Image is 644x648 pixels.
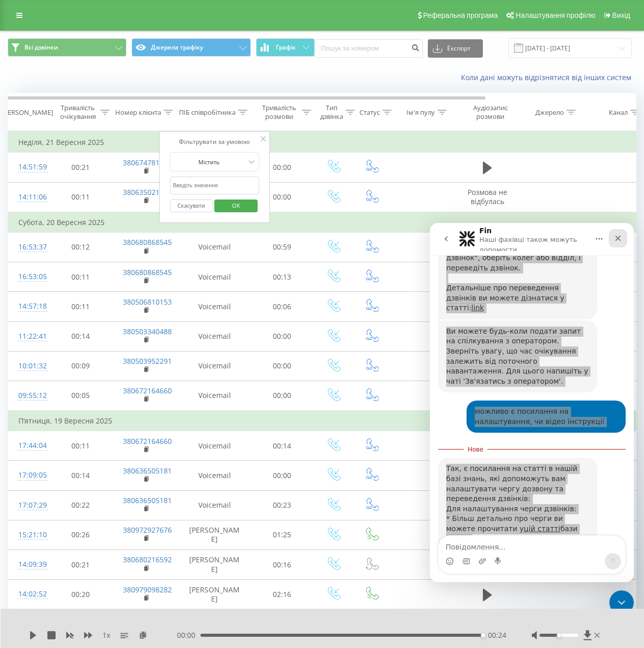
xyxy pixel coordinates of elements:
span: Налаштування профілю [516,11,595,19]
div: 11:22:41 [18,327,39,346]
div: 17:09:05 [18,465,39,485]
td: 00:20 [49,580,113,609]
div: Канал [609,108,628,117]
td: Voicemail [179,262,250,292]
span: 00:00 [177,630,200,640]
td: 00:00 [250,461,314,490]
td: 00:14 [49,461,113,490]
textarea: Повідомлення... [9,313,195,330]
td: Voicemail [179,490,250,520]
input: Введіть значення [170,177,260,194]
button: Графік [256,38,315,57]
div: Так, є посилання на статті в нашій базі знань, які допоможуть вам налаштувати чергу дозвону та пе... [8,235,167,427]
a: 380503340488 [123,327,172,336]
a: цій статті [94,302,131,310]
a: 380636505181 [123,495,172,505]
div: ПІБ співробітника [179,108,236,117]
button: Джерела трафіку [132,38,250,57]
td: [PERSON_NAME] [179,520,250,550]
button: Скасувати [170,200,213,212]
td: 00:11 [49,431,113,461]
td: 00:11 [49,292,113,321]
button: Надіслати повідомлення… [175,330,191,346]
div: 14:11:06 [18,187,39,207]
td: 00:11 [49,262,113,292]
td: Voicemail [179,292,250,321]
td: Voicemail [179,232,250,262]
a: 380672164660 [123,386,172,395]
td: 01:25 [250,520,314,550]
td: Voicemail [179,321,250,351]
td: 00:23 [250,490,314,520]
a: 380680868545 [123,267,172,277]
span: Графік [276,44,296,51]
td: 00:59 [250,232,314,262]
div: Номер клієнта [115,108,161,117]
td: 00:12 [49,232,113,262]
td: 00:06 [250,292,314,321]
td: 00:00 [250,321,314,351]
span: OK [222,197,250,213]
td: 00:11 [49,182,113,212]
iframe: Intercom live chat [609,590,634,615]
button: Завантажити вкладений файл [48,334,57,342]
div: Ім'я пулу [406,108,435,117]
td: Voicemail [179,431,250,461]
a: 380680216592 [123,555,172,564]
button: вибір GIF-файлів [32,334,40,342]
td: 02:16 [250,580,314,609]
td: 00:00 [250,182,314,212]
a: 380635021214 [123,187,172,197]
td: 00:14 [49,321,113,351]
td: 00:26 [49,520,113,550]
div: Тривалість розмови [259,104,299,121]
div: 16:53:37 [18,237,39,257]
a: 380672164660 [123,436,172,446]
iframe: Intercom live chat [430,223,634,582]
div: 16:53:05 [18,267,39,287]
a: 380680868545 [123,237,172,247]
td: 00:21 [49,550,113,580]
td: [PERSON_NAME] [179,550,250,580]
span: Реферальна програма [423,11,498,19]
span: 00:24 [488,630,506,640]
button: Вибір емодзі [16,334,24,342]
td: 00:16 [250,550,314,580]
button: OK [215,200,258,212]
div: 14:51:59 [18,157,39,177]
div: 14:02:52 [18,584,39,604]
a: 380506810153 [123,297,172,307]
td: 00:00 [250,153,314,182]
div: 17:07:29 [18,495,39,515]
td: Voicemail [179,381,250,411]
a: 380972927676 [123,525,172,535]
a: Коли дані можуть відрізнятися вiд інших систем [461,72,636,82]
td: 00:00 [250,351,314,381]
a: 380979098282 [123,585,172,594]
div: 14:57:18 [18,296,39,316]
div: Джерело [535,108,564,117]
td: 00:13 [250,262,314,292]
div: 15:21:10 [18,525,39,545]
span: Всі дзвінки [24,43,58,52]
div: Статус [359,108,380,117]
td: 00:09 [49,351,113,381]
div: Ringostat каже… [8,235,196,428]
a: 380674781409 [123,158,172,167]
div: Аудіозапис розмови [466,104,515,121]
button: Експорт [428,39,483,58]
a: 380636505181 [123,466,172,476]
div: Тип дзвінка [320,104,343,121]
